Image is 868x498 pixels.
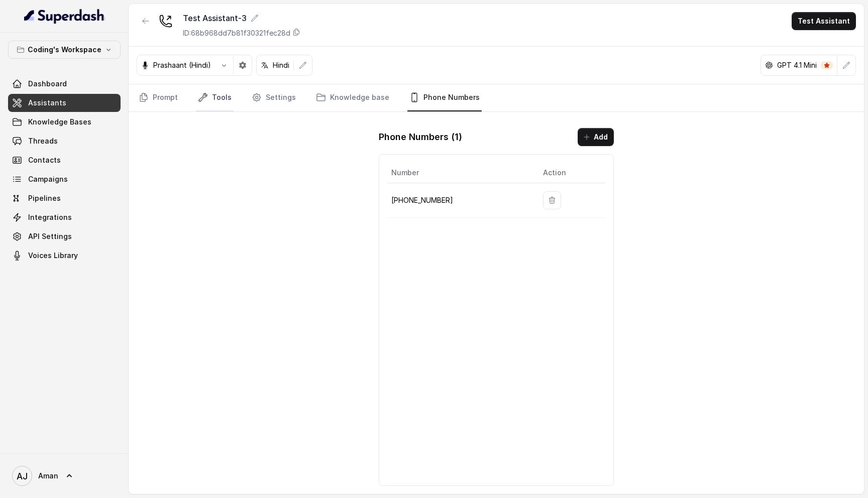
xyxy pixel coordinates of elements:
[535,163,605,183] th: Action
[8,94,121,112] a: Assistants
[8,151,121,169] a: Contacts
[8,246,121,265] a: Voices Library
[250,84,298,111] a: Settings
[24,8,105,24] img: light.svg
[379,129,462,145] h1: Phone Numbers ( 1 )
[183,28,290,38] p: ID: 68b968dd7b81f30321fec28d
[314,84,391,111] a: Knowledge base
[38,471,58,481] span: Aman
[28,231,72,241] span: API Settings
[137,84,180,111] a: Prompt
[183,12,300,24] div: Test Assistant-3
[792,12,856,30] button: Test Assistant
[28,136,58,146] span: Threads
[196,84,234,111] a: Tools
[765,61,773,69] svg: openai logo
[28,174,68,184] span: Campaigns
[578,128,614,146] button: Add
[8,189,121,207] a: Pipelines
[8,113,121,131] a: Knowledge Bases
[28,193,61,203] span: Pipelines
[8,170,121,188] a: Campaigns
[153,60,211,70] p: Prashaant (Hindi)
[28,117,91,127] span: Knowledge Bases
[28,79,67,89] span: Dashboard
[28,155,61,165] span: Contacts
[8,227,121,245] a: API Settings
[28,212,72,222] span: Integrations
[8,75,121,93] a: Dashboard
[28,44,101,56] p: Coding's Workspace
[8,41,121,59] button: Coding's Workspace
[137,84,856,111] nav: Tabs
[8,132,121,150] a: Threads
[8,462,121,490] a: Aman
[391,194,527,206] p: [PHONE_NUMBER]
[17,471,28,481] text: AJ
[387,163,535,183] th: Number
[28,251,78,261] span: Voices Library
[8,208,121,226] a: Integrations
[28,98,66,108] span: Assistants
[407,84,482,111] a: Phone Numbers
[777,60,817,70] p: GPT 4.1 Mini
[273,60,289,70] p: Hindi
